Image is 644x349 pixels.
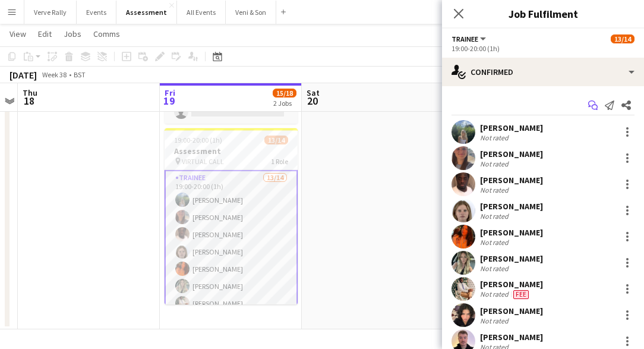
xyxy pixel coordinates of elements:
[38,29,52,39] span: Edit
[10,69,37,81] div: [DATE]
[174,136,222,144] span: 19:00-20:00 (1h)
[480,253,543,264] div: [PERSON_NAME]
[24,1,77,24] button: Verve Rally
[480,133,511,142] div: Not rated
[64,29,81,39] span: Jobs
[165,146,298,156] h3: Assessment
[480,149,543,159] div: [PERSON_NAME]
[480,290,511,299] div: Not rated
[442,58,644,86] div: Confirmed
[39,70,69,79] span: Week 38
[74,70,86,79] div: BST
[480,227,543,238] div: [PERSON_NAME]
[452,34,478,43] span: Trainee
[77,1,116,24] button: Events
[59,26,86,42] a: Jobs
[511,290,531,299] div: Crew has different fees then in role
[480,212,511,221] div: Not rated
[480,159,511,168] div: Not rated
[480,201,543,212] div: [PERSON_NAME]
[442,6,644,21] h3: Job Fulfilment
[89,26,125,42] a: Comms
[271,157,288,166] span: 1 Role
[273,99,296,108] div: 2 Jobs
[5,26,31,42] a: View
[264,136,288,144] span: 13/14
[165,87,175,98] span: Fri
[480,264,511,273] div: Not rated
[480,185,511,194] div: Not rated
[21,94,37,108] span: 18
[307,87,320,98] span: Sat
[480,306,543,316] div: [PERSON_NAME]
[10,29,26,39] span: View
[23,87,37,98] span: Thu
[452,34,488,43] button: Trainee
[480,316,511,325] div: Not rated
[116,1,177,24] button: Assessment
[480,332,543,342] div: [PERSON_NAME]
[33,26,56,42] a: Edit
[226,1,276,24] button: Veni & Son
[182,157,224,166] span: VIRTUAL CALL
[452,44,634,53] div: 19:00-20:00 (1h)
[305,94,320,108] span: 20
[513,290,529,299] span: Fee
[163,94,175,108] span: 19
[480,175,543,185] div: [PERSON_NAME]
[93,29,120,39] span: Comms
[177,1,226,24] button: All Events
[611,34,634,43] span: 13/14
[273,89,296,98] span: 15/18
[480,279,543,290] div: [PERSON_NAME]
[480,238,511,247] div: Not rated
[480,122,543,133] div: [PERSON_NAME]
[165,128,298,304] app-job-card: 19:00-20:00 (1h)13/14Assessment VIRTUAL CALL1 RoleTrainee13/1419:00-20:00 (1h)[PERSON_NAME][PERSO...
